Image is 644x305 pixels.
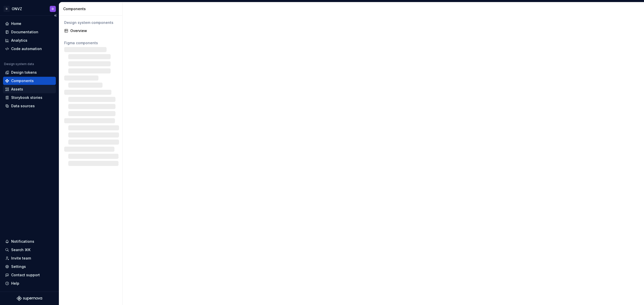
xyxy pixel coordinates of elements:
[11,38,27,43] div: Analytics
[11,70,37,75] div: Design tokens
[11,256,31,261] div: Invite team
[11,95,42,100] div: Storybook stories
[12,6,22,11] div: ONVZ
[11,281,19,286] div: Help
[4,6,10,12] div: D
[64,20,117,25] div: Design system components
[52,7,54,11] div: D
[3,68,56,77] a: Design tokens
[3,237,56,246] button: Notifications
[17,296,42,301] svg: Supernova Logo
[11,239,34,244] div: Notifications
[3,263,56,271] a: Settings
[11,21,21,26] div: Home
[11,78,34,83] div: Components
[11,272,40,278] div: Contact support
[70,28,117,33] div: Overview
[4,62,34,66] div: Design system data
[3,246,56,254] button: Search ⌘K
[3,279,56,287] button: Help
[3,20,56,28] a: Home
[11,29,38,35] div: Documentation
[3,36,56,44] a: Analytics
[3,94,56,102] a: Storybook stories
[1,3,58,14] button: DONVZD
[3,254,56,262] a: Invite team
[3,77,56,85] a: Components
[3,102,56,110] a: Data sources
[3,28,56,36] a: Documentation
[11,247,30,252] div: Search ⌘K
[62,27,119,35] a: Overview
[11,87,23,92] div: Assets
[11,103,35,109] div: Data sources
[11,46,42,51] div: Code automation
[3,45,56,53] a: Code automation
[3,271,56,279] button: Contact support
[64,40,117,45] div: Figma components
[52,12,59,19] button: Collapse sidebar
[11,264,26,269] div: Settings
[3,85,56,93] a: Assets
[63,6,120,11] div: Components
